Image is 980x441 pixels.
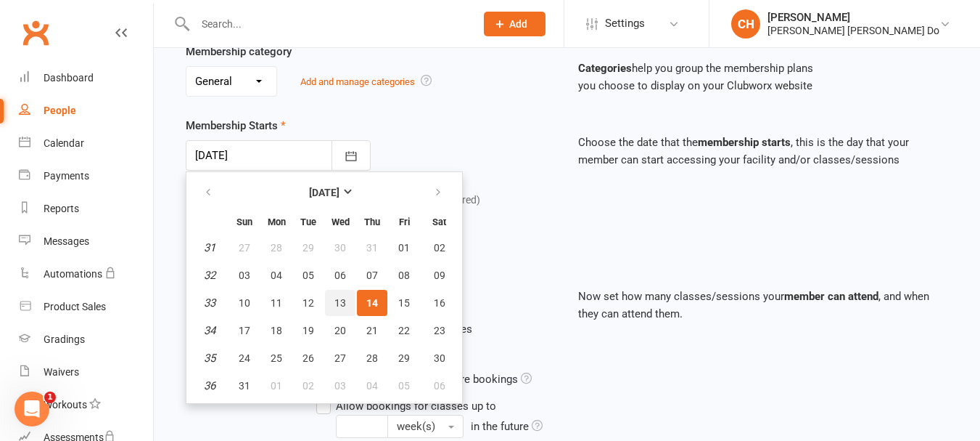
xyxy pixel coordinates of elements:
button: 22 [389,317,419,344]
button: 19 [293,317,324,344]
p: Choose the date that the , this is the day that your member can start accessing your facility and... [578,134,949,169]
span: 14 [366,297,378,309]
button: 02 [293,373,324,399]
button: 29 [389,345,419,371]
small: Thursday [364,217,380,227]
span: 29 [398,352,410,364]
span: 06 [334,270,346,281]
span: 31 [366,242,378,254]
span: 01 [398,242,410,254]
div: Messages [44,235,89,247]
span: 16 [434,297,445,309]
div: future bookings [442,371,532,388]
button: 04 [261,262,292,288]
div: Workouts [44,399,87,410]
label: Membership category [186,43,292,60]
a: Payments [19,160,153,193]
span: 09 [434,270,445,281]
em: 32 [204,269,215,282]
span: 12 [302,297,314,309]
button: 31 [229,373,260,399]
div: [PERSON_NAME] [767,11,939,24]
button: 23 [421,317,458,344]
span: 10 [239,297,250,309]
div: Calendar [44,137,84,149]
div: Automations [44,268,102,280]
small: Sunday [236,217,252,227]
div: People [44,105,76,116]
span: 24 [239,352,250,364]
small: Tuesday [300,217,316,227]
span: 07 [366,270,378,281]
button: 28 [261,235,292,261]
button: 04 [357,373,387,399]
div: Dashboard [44,72,94,84]
span: 30 [434,352,445,364]
strong: [DATE] [309,187,339,198]
a: Clubworx [17,15,54,51]
span: 27 [334,352,346,364]
div: Payments [44,170,89,182]
span: 31 [239,380,250,392]
span: 25 [271,352,282,364]
a: Product Sales [19,291,153,323]
small: Saturday [432,217,446,227]
span: 22 [398,325,410,336]
a: Calendar [19,127,153,160]
button: 02 [421,235,458,261]
div: Reports [44,203,79,214]
span: 23 [434,325,445,336]
strong: Categories [578,62,632,75]
button: Add [484,12,545,36]
button: 30 [325,235,355,261]
em: 34 [204,324,215,337]
div: Allow bookings for classes up to [336,397,496,415]
span: week(s) [397,420,435,433]
input: Search... [191,14,465,34]
button: 17 [229,317,260,344]
span: 05 [398,380,410,392]
button: 12 [293,290,324,316]
span: 05 [302,270,314,281]
small: Wednesday [332,217,350,227]
span: 30 [334,242,346,254]
button: 24 [229,345,260,371]
div: Gradings [44,333,85,345]
button: 25 [261,345,292,371]
span: 01 [271,380,282,392]
span: 29 [302,242,314,254]
span: 08 [398,270,410,281]
small: Friday [399,217,410,227]
button: 18 [261,317,292,344]
a: Automations [19,258,153,291]
span: 27 [239,242,250,254]
div: Member Can Attend [175,294,305,312]
a: Add and manage categories [300,76,415,87]
span: 20 [334,325,346,336]
strong: member can attend [784,290,878,303]
button: 27 [325,345,355,371]
button: 28 [357,345,387,371]
div: in the future [471,418,543,435]
a: Messages [19,225,153,258]
span: 19 [302,325,314,336]
button: 15 [389,290,419,316]
span: 15 [398,297,410,309]
span: 21 [366,325,378,336]
button: 05 [293,262,324,288]
button: 21 [357,317,387,344]
button: 16 [421,290,458,316]
p: Now set how many classes/sessions your , and when they can attend them. [578,288,949,323]
span: 02 [434,242,445,254]
button: 03 [229,262,260,288]
span: 28 [366,352,378,364]
button: 05 [389,373,419,399]
span: 26 [302,352,314,364]
em: 35 [204,352,215,365]
span: 03 [334,380,346,392]
a: Workouts [19,389,153,421]
button: 06 [421,373,458,399]
button: 29 [293,235,324,261]
span: 03 [239,270,250,281]
button: 26 [293,345,324,371]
